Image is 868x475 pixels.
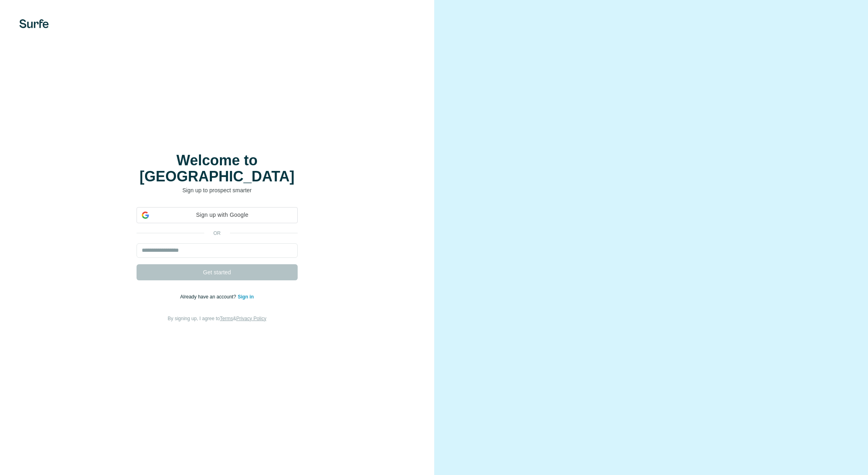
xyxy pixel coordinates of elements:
[137,186,298,194] p: Sign up to prospect smarter
[152,211,292,219] span: Sign up with Google
[137,152,298,185] h1: Welcome to [GEOGRAPHIC_DATA]
[168,316,266,321] span: By signing up, I agree to &
[236,316,266,321] a: Privacy Policy
[238,294,254,300] a: Sign in
[180,294,238,300] span: Already have an account?
[19,19,49,28] img: Surfe's logo
[137,207,298,223] div: Sign up with Google
[220,316,233,321] a: Terms
[133,222,302,240] iframe: Sign in with Google Button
